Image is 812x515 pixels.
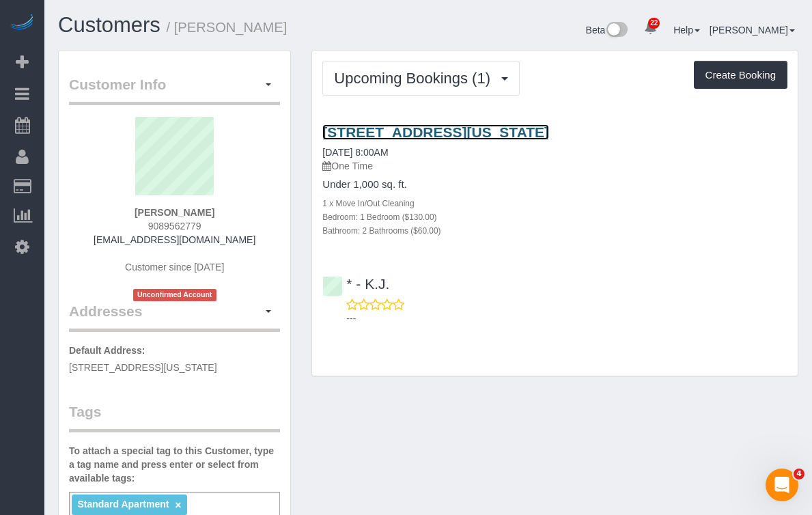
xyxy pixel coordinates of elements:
[167,20,288,35] small: / [PERSON_NAME]
[58,13,160,37] a: Customers
[69,362,217,373] span: [STREET_ADDRESS][US_STATE]
[637,14,664,44] a: 22
[94,234,255,245] a: [EMAIL_ADDRESS][DOMAIN_NAME]
[322,61,520,96] button: Upcoming Bookings (1)
[133,289,216,301] span: Unconfirmed Account
[322,147,388,158] a: [DATE] 8:00AM
[69,444,280,485] label: To attach a special tag to this Customer, type a tag name and press enter or select from availabl...
[8,14,36,33] img: Automaid Logo
[322,124,549,140] a: [STREET_ADDRESS][US_STATE]
[77,499,169,510] span: Standard Apartment
[322,179,787,191] h4: Under 1,000 sq. ft.
[673,25,700,36] a: Help
[148,221,201,232] span: 9089562779
[322,276,389,292] a: * - K.J.
[334,70,497,87] span: Upcoming Bookings (1)
[175,499,181,511] a: ×
[125,262,224,273] span: Customer since [DATE]
[586,25,628,36] a: Beta
[69,344,145,357] label: Default Address:
[346,311,787,325] p: ---
[694,61,787,89] button: Create Booking
[648,18,660,29] span: 22
[69,74,280,105] legend: Customer Info
[605,22,628,40] img: New interface
[322,226,440,236] small: Bathroom: 2 Bathrooms ($60.00)
[69,402,280,432] legend: Tags
[710,25,795,36] a: [PERSON_NAME]
[135,207,214,218] strong: [PERSON_NAME]
[766,469,798,501] iframe: Intercom live chat
[322,159,787,173] p: One Time
[322,199,414,208] small: 1 x Move In/Out Cleaning
[794,469,804,479] span: 4
[322,212,436,222] small: Bedroom: 1 Bedroom ($130.00)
